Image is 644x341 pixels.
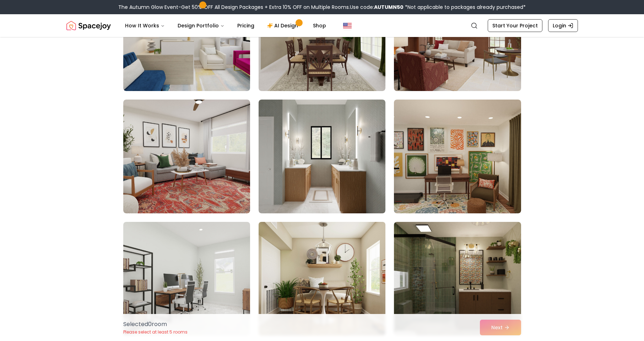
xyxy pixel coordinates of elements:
img: Room room-27 [394,222,521,336]
img: Room room-23 [259,100,385,213]
img: Room room-25 [123,222,250,336]
div: The Autumn Glow Event-Get 50% OFF All Design Packages + Extra 10% OFF on Multiple Rooms. [118,4,526,11]
img: Room room-24 [394,100,521,213]
a: Login [548,19,578,32]
a: AI Design [261,18,306,33]
img: Room room-26 [255,219,389,339]
a: Start Your Project [488,19,542,32]
img: United States [343,21,352,30]
span: *Not applicable to packages already purchased* [404,4,526,11]
b: AUTUMN50 [374,4,404,11]
img: Room room-22 [123,100,250,213]
button: Design Portfolio [172,18,230,33]
a: Pricing [232,18,260,33]
nav: Main [119,18,332,33]
nav: Global [66,14,578,37]
p: Selected 0 room [123,320,188,329]
p: Please select at least 5 rooms [123,329,188,335]
a: Spacejoy [66,18,111,33]
button: How It Works [119,18,171,33]
span: Use code: [350,4,404,11]
a: Shop [307,18,332,33]
img: Spacejoy Logo [66,18,111,33]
